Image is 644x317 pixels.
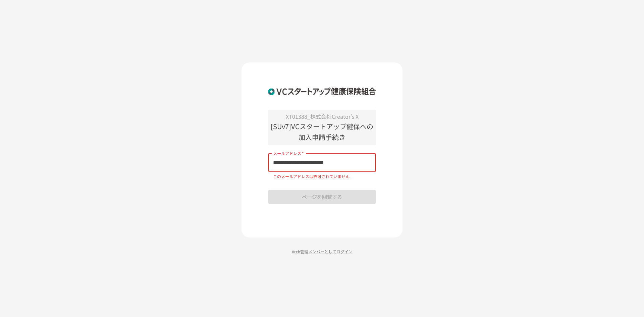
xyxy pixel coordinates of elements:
[268,112,376,121] p: XT01388_株式会社Creator's X
[241,248,402,255] p: Arch管理メンバーとしてログイン
[268,83,376,100] img: ZDfHsVrhrXUoWEWGWYf8C4Fv4dEjYTEDCNvmL73B7ox
[273,150,304,156] label: メールアドレス
[268,121,376,143] p: [SUv7]VCスタートアップ健保への加入申請手続き
[273,173,371,180] p: このメールアドレスは許可されていません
